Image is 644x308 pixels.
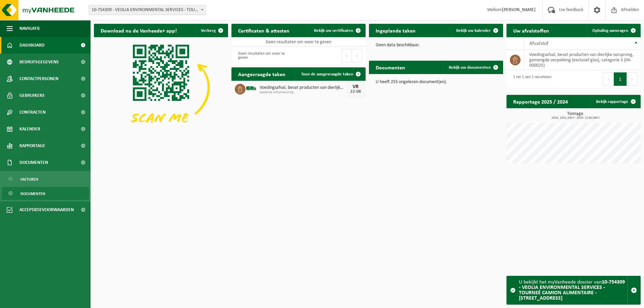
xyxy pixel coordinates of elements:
span: Contactpersonen [19,70,58,87]
a: Documenten [2,187,89,200]
a: Toon de aangevraagde taken [296,67,365,81]
p: Geen data beschikbaar. [376,43,496,48]
span: Contracten [19,104,46,121]
button: Next [627,72,637,86]
span: Afvalstof [529,41,548,46]
span: Acceptatievoorwaarden [19,201,74,218]
h2: Aangevraagde taken [231,67,292,80]
span: 2024: 1551,540 t - 2025: 1139,060 t [510,116,641,120]
span: Ophaling aanvragen [592,28,628,33]
a: Ophaling aanvragen [587,24,640,37]
span: Voedingsafval, bevat producten van dierlijke oorsprong, gemengde verpakking (exc... [260,85,345,90]
p: U heeft 255 ongelezen document(en). [376,80,496,84]
div: U bekijkt het myVanheede dossier van [519,276,627,304]
span: 10-754309 - VEOLIA ENVIRONMENTAL SERVICES - TOURNEÉ CAMION ALIMENTAIRE - 5140 SOMBREFFE, RUE DE L... [89,5,206,15]
a: Bekijk uw kalender [451,24,502,37]
h3: Tonnage [510,112,641,120]
span: Bedrijfsgegevens [19,54,59,70]
div: VR [349,84,362,89]
h2: Documenten [369,61,412,74]
span: Facturen [20,173,38,186]
span: Navigatie [19,20,40,37]
div: Geen resultaten om weer te geven [235,48,295,63]
span: Geplande zelfaanlevering [260,90,345,95]
span: Bekijk uw certificaten [314,28,353,33]
div: 22-08 [349,89,362,94]
span: Gebruikers [19,87,45,104]
button: Next [352,49,362,62]
a: Bekijk uw documenten [443,61,502,74]
span: Documenten [20,187,45,200]
h2: Rapportage 2025 / 2024 [506,95,575,108]
a: Bekijk uw certificaten [309,24,365,37]
button: Previous [603,72,614,86]
h2: Certificaten & attesten [231,24,296,37]
button: Previous [341,49,352,62]
div: 1 tot 1 van 1 resultaten [510,72,551,86]
span: Documenten [19,154,48,171]
span: Verberg [201,28,216,33]
span: Toon de aangevraagde taken [301,72,353,76]
span: Bekijk uw documenten [449,65,491,70]
span: Rapportage [19,137,45,154]
span: Bekijk uw kalender [456,28,491,33]
span: Kalender [19,121,40,137]
a: Bekijk rapportage [591,95,640,108]
h2: Download nu de Vanheede+ app! [94,24,183,37]
h2: Uw afvalstoffen [506,24,556,37]
strong: [PERSON_NAME] [502,7,536,12]
button: 1 [614,72,627,86]
span: Dashboard [19,37,45,54]
a: Facturen [2,173,89,185]
h2: Ingeplande taken [369,24,422,37]
button: Verberg [196,24,227,37]
strong: 10-754309 - VEOLIA ENVIRONMENTAL SERVICES - TOURNEÉ CAMION ALIMENTAIRE - [STREET_ADDRESS] [519,280,625,301]
td: voedingsafval, bevat producten van dierlijke oorsprong, gemengde verpakking (exclusief glas), cat... [524,50,641,70]
td: Geen resultaten om weer te geven [231,37,366,47]
span: 10-754309 - VEOLIA ENVIRONMENTAL SERVICES - TOURNEÉ CAMION ALIMENTAIRE - 5140 SOMBREFFE, RUE DE L... [89,5,206,15]
img: Download de VHEPlus App [94,37,228,138]
img: BL-SO-LV [246,83,257,94]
